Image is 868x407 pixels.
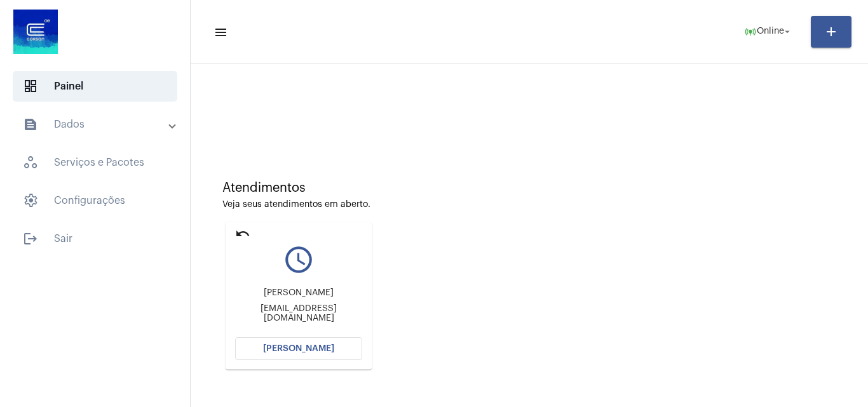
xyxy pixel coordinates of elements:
[23,155,38,170] span: sidenav icon
[13,224,177,254] span: Sair
[235,288,362,298] div: [PERSON_NAME]
[23,117,170,132] mat-panel-title: Dados
[235,337,362,360] button: [PERSON_NAME]
[23,193,38,208] span: sidenav icon
[744,25,757,38] mat-icon: online_prediction
[13,147,177,178] span: Serviços e Pacotes
[8,109,190,140] mat-expansion-panel-header: sidenav iconDados
[263,344,334,353] span: [PERSON_NAME]
[235,244,362,276] mat-icon: query_builder
[13,71,177,102] span: Painel
[757,27,784,36] span: Online
[23,117,38,132] mat-icon: sidenav icon
[23,231,38,246] mat-icon: sidenav icon
[235,226,250,241] mat-icon: undo
[214,25,226,40] mat-icon: sidenav icon
[23,79,38,94] span: sidenav icon
[824,24,839,39] mat-icon: add
[736,19,801,44] button: Online
[222,200,836,210] div: Veja seus atendimentos em aberto.
[13,185,177,216] span: Configurações
[782,26,793,37] mat-icon: arrow_drop_down
[222,181,836,195] div: Atendimentos
[235,304,362,323] div: [EMAIL_ADDRESS][DOMAIN_NAME]
[10,6,61,57] img: d4669ae0-8c07-2337-4f67-34b0df7f5ae4.jpeg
